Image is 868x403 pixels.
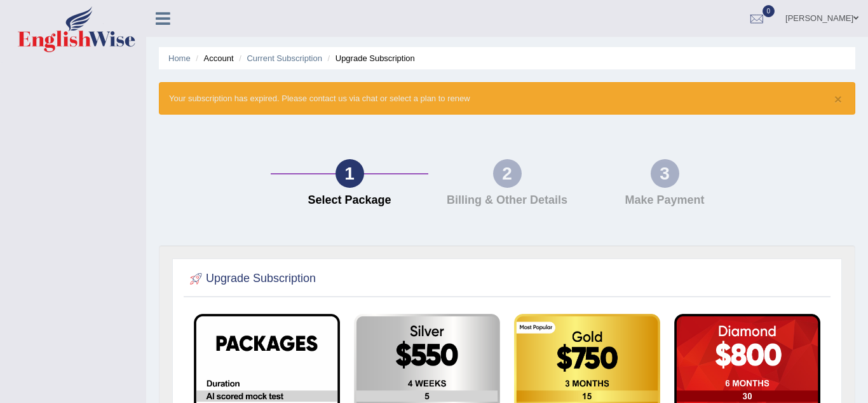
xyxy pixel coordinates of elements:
button: × [834,92,842,106]
div: 2 [493,159,522,188]
span: 0 [763,5,775,17]
h4: Make Payment [592,194,737,207]
div: 1 [336,159,364,188]
li: Account [193,52,233,64]
a: Home [168,53,191,63]
h4: Select Package [277,194,422,207]
h2: Upgrade Subscription [187,269,316,288]
li: Upgrade Subscription [325,52,415,64]
a: Current Subscription [247,53,322,63]
div: Your subscription has expired. Please contact us via chat or select a plan to renew [159,82,855,115]
h4: Billing & Other Details [435,194,580,207]
div: 3 [651,159,679,188]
